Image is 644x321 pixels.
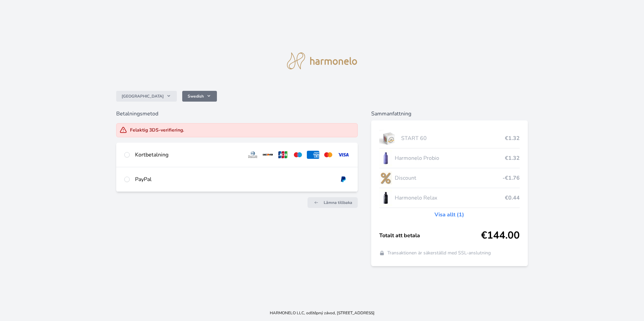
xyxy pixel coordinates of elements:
span: START 60 [401,134,505,142]
span: -€1.76 [503,174,520,182]
img: discount-lo.png [379,170,392,186]
img: mc.svg [322,151,334,159]
img: amex.svg [307,151,319,159]
button: Swedish [182,91,217,102]
span: Totalt att betala [379,231,481,240]
span: Transaktionen är säkerställd med SSL-anslutning [387,250,491,256]
h6: Betalningsmetod [116,110,358,118]
span: Lämna tillbaka [324,200,352,205]
span: Discount [395,174,503,182]
span: Harmonelo Probio [395,154,505,162]
a: Visa allt (1) [434,211,464,219]
h6: Sammanfattning [371,110,528,118]
img: jcb.svg [277,151,289,159]
div: Kortbetalning [135,151,241,159]
img: logo.svg [287,52,357,69]
img: discover.svg [262,151,274,159]
span: Harmonelo Relax [395,194,505,202]
img: maestro.svg [292,151,304,159]
img: start.jpg [379,130,398,147]
img: paypal.svg [337,175,350,183]
span: Swedish [188,94,204,99]
div: PayPal [135,175,332,183]
img: diners.svg [247,151,259,159]
span: €0.44 [505,194,520,202]
span: €1.32 [505,154,520,162]
button: [GEOGRAPHIC_DATA] [116,91,177,102]
span: €1.32 [505,134,520,142]
img: visa.svg [337,151,350,159]
img: CLEAN_PROBIO_se_stinem_x-lo.jpg [379,150,392,167]
span: €144.00 [481,229,520,242]
span: [GEOGRAPHIC_DATA] [122,94,164,99]
a: Lämna tillbaka [308,197,358,208]
div: Felaktig 3DS-verifiering. [130,127,184,134]
img: CLEAN_RELAX_se_stinem_x-lo.jpg [379,189,392,206]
